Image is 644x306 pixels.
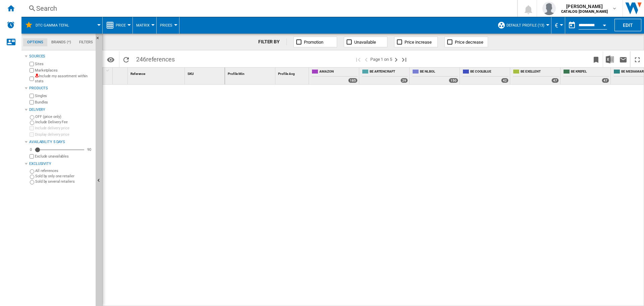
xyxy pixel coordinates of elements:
div: Profile Avg Sort None [277,68,309,78]
div: Sources [29,54,93,59]
div: Availability 5 Days [29,139,93,145]
div: Sort None [277,68,309,78]
button: Price [116,17,129,34]
span: Prices [160,23,172,28]
span: BE ARTENCRAFT [370,69,408,75]
span: Profile Avg [278,72,295,76]
input: Include delivery price [30,126,34,130]
div: Sort None [114,68,127,78]
div: Sort None [129,68,184,78]
md-menu: Currency [551,17,565,34]
div: Sort None [226,68,275,78]
div: Delivery [29,107,93,113]
img: profile.jpg [542,2,556,15]
div: 42 offers sold by BE COOLBLUE [501,78,508,83]
input: Marketplaces [30,68,34,73]
span: BE COOLBLUE [470,69,508,75]
div: 47 offers sold by BE KREFEL [602,78,609,83]
label: Include my assortment within stats [35,74,93,84]
img: excel-24x24.png [606,55,614,63]
button: Edit [614,19,641,31]
span: Matrix [136,23,150,28]
span: SKU [187,72,194,76]
label: Exclude unavailables [35,154,93,159]
span: BE KREFEL [571,69,609,75]
label: Include delivery price [35,126,93,131]
input: Sites [30,62,34,66]
button: Prices [160,17,176,34]
md-tab-item: Options [23,38,47,46]
img: mysite-not-bg-18x18.png [35,74,39,78]
div: BE COOLBLUE 42 offers sold by BE COOLBLUE [461,68,510,84]
input: Display delivery price [30,154,34,159]
input: Singles [30,94,34,98]
div: Reference Sort None [129,68,184,78]
label: Display delivery price [35,132,93,137]
button: Last page [400,51,408,67]
span: Price [116,23,126,28]
span: Default profile (13) [506,23,544,28]
label: Singles [35,93,93,98]
div: 150 offers sold by BE NL BOL [449,78,458,83]
div: BE ARTENCRAFT 29 offers sold by BE ARTENCRAFT [361,68,409,84]
button: Price increase [394,37,438,47]
label: Marketplaces [35,68,93,73]
input: Include my assortment within stats [30,75,34,83]
button: Open calendar [598,18,610,30]
div: 0 [28,147,34,152]
input: All references [30,169,34,174]
img: alerts-logo.svg [7,21,15,29]
span: Unavailable [354,40,376,45]
div: 90 [86,147,93,152]
div: Search [36,4,500,13]
span: BE EXELLENT [521,69,559,75]
button: Send this report by email [616,51,630,67]
button: Next page [392,51,400,67]
button: Promotion [293,37,337,47]
span: Page 1 on 5 [370,51,392,67]
span: AMAZON [319,69,358,75]
div: DTC GAMMA TEFAL [25,17,99,34]
md-tab-item: Filters [75,38,97,46]
label: Sold by several retailers [35,179,93,184]
div: BE KREFEL 47 offers sold by BE KREFEL [562,68,610,84]
div: SKU Sort None [186,68,225,78]
div: Sort None [186,68,225,78]
button: Bookmark this report [589,51,603,67]
div: Exclusivity [29,161,93,167]
div: Price [106,17,129,34]
button: € [555,17,561,34]
button: md-calendar [565,18,579,32]
input: Display delivery price [30,132,34,137]
button: Price decrease [444,37,488,47]
span: € [555,22,558,29]
md-slider: Availability [35,146,84,153]
button: First page [354,51,362,67]
button: Options [104,53,117,65]
input: Sold by only one retailer [30,175,34,179]
div: Profile Min Sort None [226,68,275,78]
button: Maximize [631,51,644,67]
label: OFF (price only) [35,114,93,119]
div: 29 offers sold by BE ARTENCRAFT [400,78,408,83]
label: Bundles [35,100,93,105]
input: OFF (price only) [30,115,34,120]
input: Bundles [30,100,34,104]
label: Include Delivery Fee [35,120,93,125]
button: Unavailable [344,37,387,47]
button: Matrix [136,17,153,34]
span: Promotion [304,40,323,45]
div: Products [29,86,93,91]
input: Include Delivery Fee [30,121,34,125]
b: CATALOG [DOMAIN_NAME] [561,9,608,14]
span: 246 [133,51,178,65]
div: FILTER BY [258,39,287,45]
md-tab-item: Brands (*) [47,38,75,46]
span: BE NL BOL [420,69,458,75]
button: Hide [96,34,104,46]
div: BE EXELLENT 47 offers sold by BE EXELLENT [512,68,560,84]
